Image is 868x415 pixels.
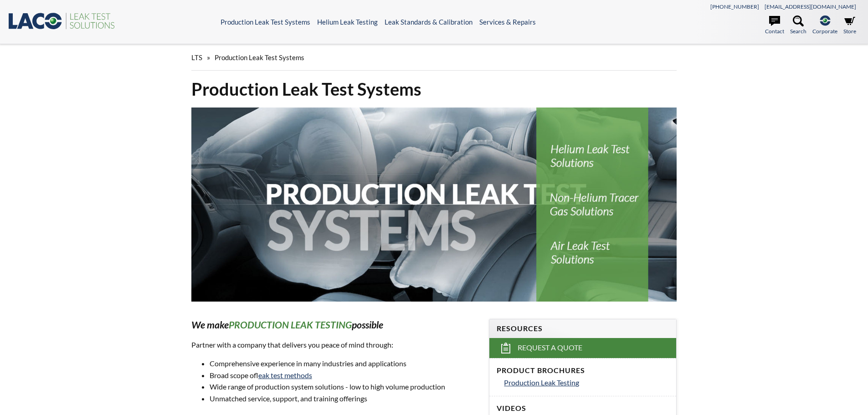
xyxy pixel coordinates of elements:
li: Comprehensive experience in many industries and applications [210,358,478,369]
a: Production Leak Testing [504,377,669,389]
h1: Production Leak Test Systems [191,78,677,100]
span: Corporate [812,27,837,36]
h4: Resources [497,324,669,333]
a: Request a Quote [489,338,676,358]
img: Production Leak Test Systems header [191,108,677,302]
h4: Videos [497,404,669,413]
a: [PHONE_NUMBER] [710,3,759,10]
a: Search [790,15,806,36]
span: Production Leak Test Systems [215,53,304,61]
li: Wide range of production system solutions - low to high volume production [210,381,478,393]
strong: PRODUCTION LEAK TESTING [229,319,352,331]
span: Request a Quote [518,343,582,353]
h4: Product Brochures [497,366,669,375]
p: Partner with a company that delivers you peace of mind through: [191,339,478,351]
a: Production Leak Test Systems [221,18,310,26]
em: We make possible [191,319,383,331]
div: » [191,45,677,71]
a: Contact [765,15,784,36]
span: Production Leak Testing [504,378,579,387]
a: leak test methods [258,371,312,379]
a: Services & Repairs [479,18,536,26]
span: LTS [191,53,202,61]
li: Unmatched service, support, and training offerings [210,393,478,405]
a: [EMAIL_ADDRESS][DOMAIN_NAME] [765,3,856,10]
a: Store [843,15,856,36]
a: Leak Standards & Calibration [385,18,473,26]
li: Broad scope of [210,369,478,381]
a: Helium Leak Testing [317,18,378,26]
